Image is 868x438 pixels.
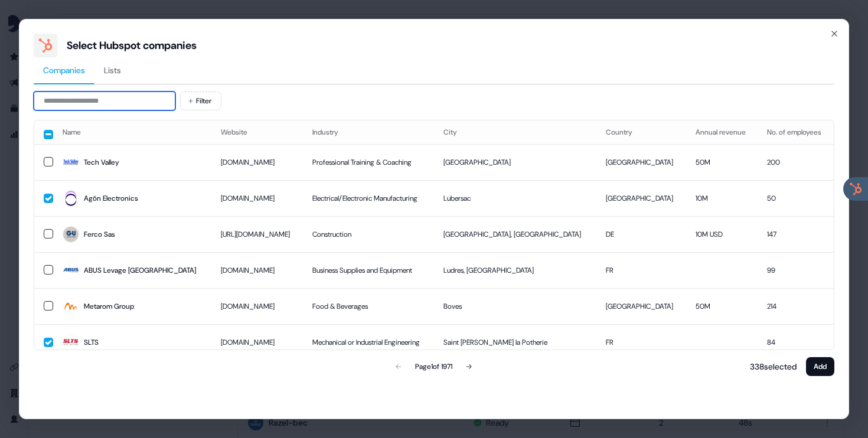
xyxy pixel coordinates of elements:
td: [DOMAIN_NAME] [211,252,303,288]
td: FR [596,252,686,288]
td: Food & Beverages [303,288,434,324]
td: Business Supplies and Equipment [303,252,434,288]
td: [GEOGRAPHIC_DATA] [596,144,686,180]
div: SLTS [84,336,99,348]
td: Ludres, [GEOGRAPHIC_DATA] [434,252,596,288]
span: Lists [104,64,121,76]
td: Mechanical or Industrial Engineering [303,324,434,360]
td: [DOMAIN_NAME] [211,288,303,324]
td: 84 [758,324,834,360]
td: 50M [686,288,758,324]
td: [DOMAIN_NAME] [211,180,303,216]
td: Saint [PERSON_NAME] la Potherie [434,324,596,360]
th: Industry [303,120,434,144]
div: Ferco Sas [84,228,115,240]
td: 147 [758,216,834,252]
td: 200 [758,144,834,180]
th: City [434,120,596,144]
td: DE [596,216,686,252]
td: 50M [686,144,758,180]
th: Name [53,120,211,144]
td: [GEOGRAPHIC_DATA] [434,144,596,180]
td: [URL][DOMAIN_NAME] [211,216,303,252]
td: Boves [434,288,596,324]
span: Companies [43,64,85,76]
td: 99 [758,252,834,288]
div: ABUS Levage [GEOGRAPHIC_DATA] [84,264,196,276]
td: Construction [303,216,434,252]
td: [GEOGRAPHIC_DATA] [596,288,686,324]
button: Add [806,357,834,376]
th: Website [211,120,303,144]
button: Filter [180,91,221,110]
div: Metarom Group [84,300,134,312]
th: No. of employees [758,120,834,144]
div: Page 1 of 1971 [415,361,452,372]
td: Professional Training & Coaching [303,144,434,180]
td: Electrical/Electronic Manufacturing [303,180,434,216]
td: [GEOGRAPHIC_DATA], [GEOGRAPHIC_DATA] [434,216,596,252]
td: 50 [758,180,834,216]
td: FR [596,324,686,360]
td: 214 [758,288,834,324]
td: [DOMAIN_NAME] [211,324,303,360]
th: Annual revenue [686,120,758,144]
td: [DOMAIN_NAME] [211,144,303,180]
td: Lubersac [434,180,596,216]
div: Agôn Electronics [84,192,138,204]
td: [GEOGRAPHIC_DATA] [596,180,686,216]
td: 10M USD [686,216,758,252]
div: Tech Valley [84,156,119,168]
p: 338 selected [745,361,797,372]
div: Select Hubspot companies [67,38,197,53]
th: Country [596,120,686,144]
td: 10M [686,180,758,216]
